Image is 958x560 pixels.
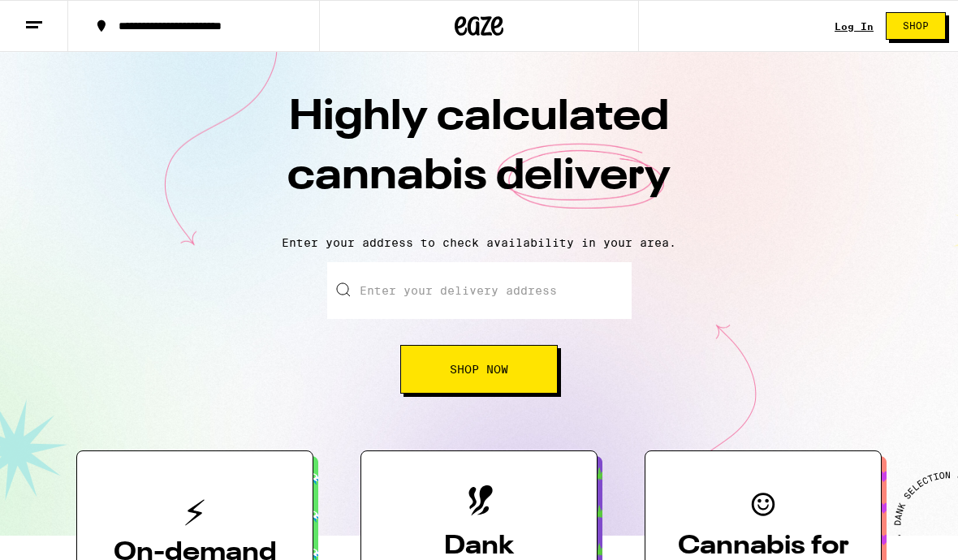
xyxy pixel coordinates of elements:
[195,88,763,223] h1: Highly calculated cannabis delivery
[327,262,632,319] input: Enter your delivery address
[400,345,558,394] button: Shop Now
[903,21,929,31] span: Shop
[874,12,958,40] a: Shop
[886,12,946,40] button: Shop
[450,364,508,375] span: Shop Now
[16,236,942,249] p: Enter your address to check availability in your area.
[835,21,874,32] a: Log In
